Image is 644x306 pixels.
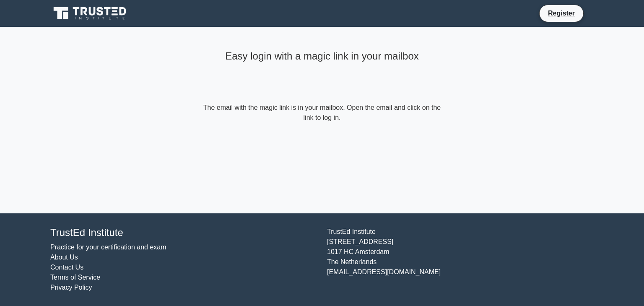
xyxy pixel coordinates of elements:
h4: Easy login with a magic link in your mailbox [201,50,443,62]
a: About Us [50,254,78,261]
h4: TrustEd Institute [50,227,317,239]
a: Terms of Service [50,274,100,281]
a: Practice for your certification and exam [50,244,166,251]
a: Contact Us [50,264,83,271]
a: Privacy Policy [50,284,92,291]
form: The email with the magic link is in your mailbox. Open the email and click on the link to log in. [201,103,443,123]
a: Register [543,8,580,18]
div: TrustEd Institute [STREET_ADDRESS] 1017 HC Amsterdam The Netherlands [EMAIL_ADDRESS][DOMAIN_NAME] [322,227,599,293]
